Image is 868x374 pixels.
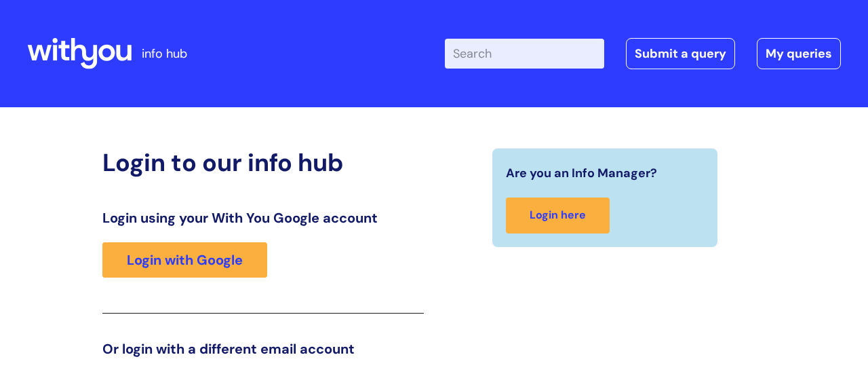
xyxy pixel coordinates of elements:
[506,162,657,184] span: Are you an Info Manager?
[757,38,841,69] a: My queries
[506,198,610,233] a: Login here
[445,39,604,69] input: Search
[626,38,735,69] a: Submit a query
[102,210,424,226] h3: Login using your With You Google account
[102,242,267,278] a: Login with Google
[102,148,424,177] h2: Login to our info hub
[102,341,424,357] h3: Or login with a different email account
[142,43,187,64] p: info hub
